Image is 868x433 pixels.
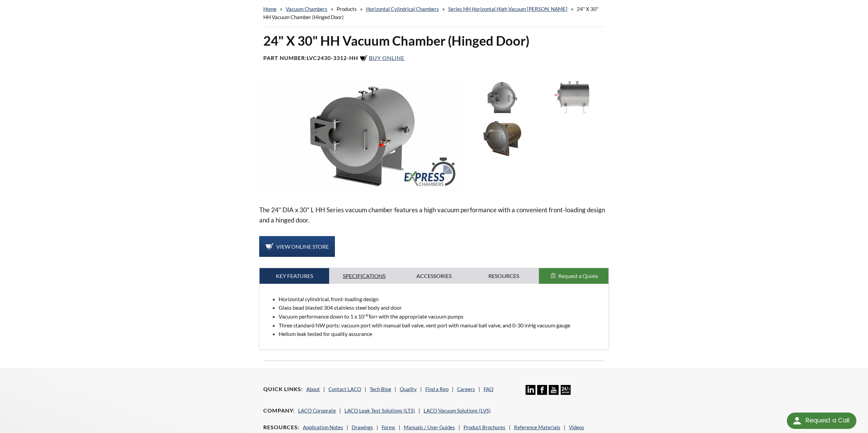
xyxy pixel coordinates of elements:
li: Glass bead blasted 304 stainless steel body and door [279,303,603,312]
a: Horizontal Cylindrical Chambers [366,6,439,12]
a: View Online Store [259,236,335,257]
h4: Part Number: [263,55,605,63]
a: Specifications [329,268,399,284]
a: Drawings [352,424,373,430]
img: LVC2430-3312-HH Horizontal Vacuum Chamber, side view [539,79,605,116]
a: LACO Vacuum Solutions (LVS) [424,407,491,414]
a: Accessories [399,268,469,284]
a: About [306,386,320,392]
a: Key Features [260,268,329,284]
a: Tech Blog [370,386,391,392]
img: LVC2430-3312-HH Horizontal Vacuum Chamber, right side angle view [469,120,535,157]
h4: Quick Links [263,386,303,393]
a: Application Notes [303,424,343,430]
a: LACO Corporate [298,407,336,414]
h4: Resources [263,424,299,431]
b: LVC2430-3312-HH [307,55,358,61]
li: Three standard NW ports: vacuum port with manual ball valve, vent port with manual ball valve, an... [279,321,603,330]
a: Forms [382,424,395,430]
sup: -6 [364,312,368,318]
img: round button [792,415,803,426]
a: LACO Leak Test Solutions (LTS) [344,407,415,414]
img: LVC2430-3312-HH Horizontal Express Chamber, angled view [259,79,464,194]
img: LVC2430-3312-HH Horizontal Vacuum Chamber with Hinged Door, front view [469,79,535,116]
li: Vacuum performance down to 1 x 10 Torr with the appropriate vacuum pumps [279,312,603,321]
div: Request a Call [787,413,856,429]
a: Quality [400,386,417,392]
span: Buy Online [369,55,404,61]
img: 24/7 Support Icon [561,385,571,395]
a: FAQ [484,386,494,392]
h1: 24" X 30" HH Vacuum Chamber (Hinged Door) [263,32,605,49]
span: 24" X 30" HH Vacuum Chamber (Hinged Door) [263,6,599,20]
a: Vacuum Chambers [286,6,327,12]
a: home [263,6,277,12]
a: Series HH Horizontal High Vacuum [PERSON_NAME] [448,6,568,12]
a: Reference Materials [514,424,560,430]
li: Helium leak tested for quality assurance [279,329,603,338]
div: Request a Call [806,413,850,428]
a: Videos [569,424,584,430]
a: Manuals / User Guides [404,424,455,430]
button: Request a Quote [539,268,609,284]
a: Find a Rep [425,386,448,392]
a: Buy Online [359,55,404,61]
p: The 24" DIA x 30" L HH Series vacuum chamber features a high vacuum performance with a convenient... [259,205,609,225]
span: Products [337,6,357,12]
a: Resources [469,268,539,284]
a: 24/7 Support [561,390,571,396]
a: Product Brochures [464,424,505,430]
span: Request a Quote [558,273,598,279]
li: Horizontal cylindrical, front-loading design [279,295,603,304]
h4: Company [263,407,295,414]
a: Contact LACO [328,386,361,392]
a: Careers [457,386,475,392]
span: View Online Store [276,243,329,250]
